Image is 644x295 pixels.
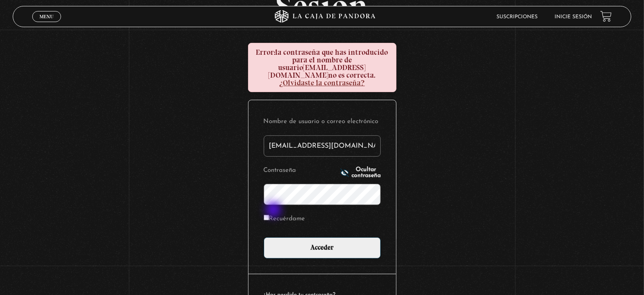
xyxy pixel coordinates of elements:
label: Recuérdame [264,213,305,226]
a: Inicie sesión [555,14,592,20]
a: ¿Olvidaste la contraseña? [279,78,365,87]
strong: [EMAIL_ADDRESS][DOMAIN_NAME] [269,63,366,80]
button: Ocultar contraseña [340,167,381,179]
label: Nombre de usuario o correo electrónico [264,115,381,129]
label: Contraseña [264,164,338,177]
span: Cerrar [37,21,57,27]
input: Recuérdame [264,215,269,220]
a: View your shopping cart [600,11,612,22]
strong: Error: [256,48,276,57]
div: la contraseña que has introducido para el nombre de usuario no es correcta. [248,43,396,92]
span: Ocultar contraseña [351,167,381,179]
a: Suscripciones [496,14,538,20]
span: Menu [39,14,53,19]
input: Acceder [264,237,381,258]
